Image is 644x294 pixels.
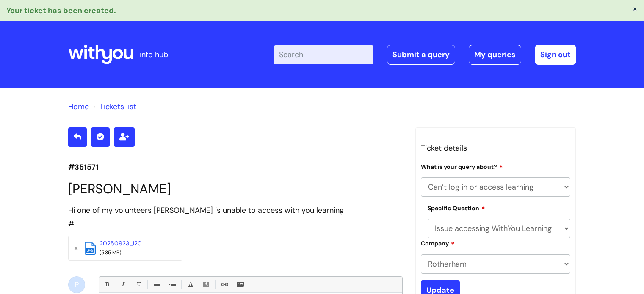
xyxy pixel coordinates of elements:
[421,239,455,247] label: Company
[68,160,403,174] p: #351571
[68,102,89,112] a: Home
[100,239,145,247] a: 20250923_120...
[235,279,245,290] a: Insert Image...
[100,102,136,112] a: Tickets list
[140,48,168,61] p: info hub
[151,279,162,290] a: • Unordered List (Ctrl-Shift-7)
[68,181,403,197] h1: [PERSON_NAME]
[185,279,196,290] a: Font Color
[91,100,136,113] li: Tickets list
[421,162,503,170] label: What is your query about?
[117,279,128,290] a: Italic (Ctrl-I)
[421,141,571,155] h3: Ticket details
[274,45,576,64] div: | -
[68,203,403,231] div: #
[100,248,167,258] div: (5.35 MB)
[469,45,521,64] a: My queries
[274,45,373,64] input: Search
[68,203,403,217] div: Hi one of my volunteers [PERSON_NAME] is unable to access with you learning
[201,279,211,290] a: Back Color
[167,279,177,290] a: 1. Ordered List (Ctrl-Shift-8)
[68,100,89,113] li: Solution home
[219,279,229,290] a: Link
[633,5,638,12] button: ×
[535,45,576,64] a: Sign out
[102,279,112,290] a: Bold (Ctrl-B)
[68,276,85,293] div: P
[133,279,144,290] a: Underline(Ctrl-U)
[428,203,485,212] label: Specific Question
[86,248,94,253] span: jpg
[387,45,455,64] a: Submit a query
